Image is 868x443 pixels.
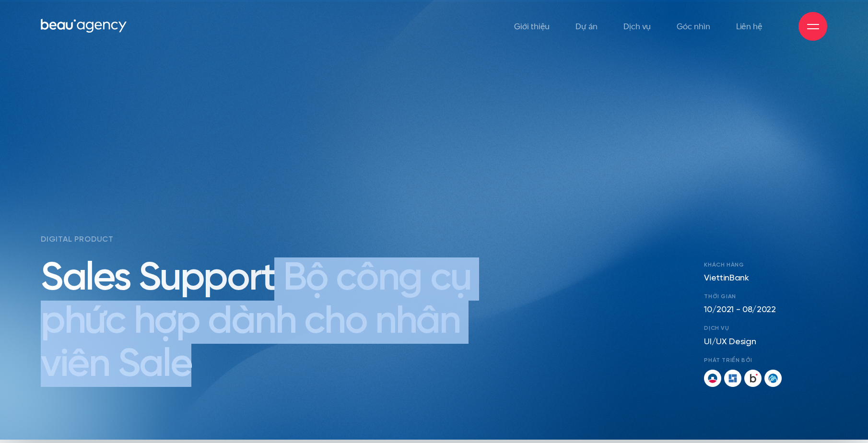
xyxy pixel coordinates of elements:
span: THỜI GIAN [704,292,827,301]
span: dỊCH VỤ [704,324,827,333]
p: 10/2021 - 08/2022 [704,306,827,315]
span: Phát triển bởi [704,356,827,365]
span: Khách hàng [704,261,827,269]
h2: Sales Support Bộ công cụ phức hợp dành cho nhân viên Sale [41,257,495,387]
span: DIGITAL PRODUCT [41,234,495,245]
p: ViettinBank [704,274,827,283]
p: UI/UX Design [704,338,827,347]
